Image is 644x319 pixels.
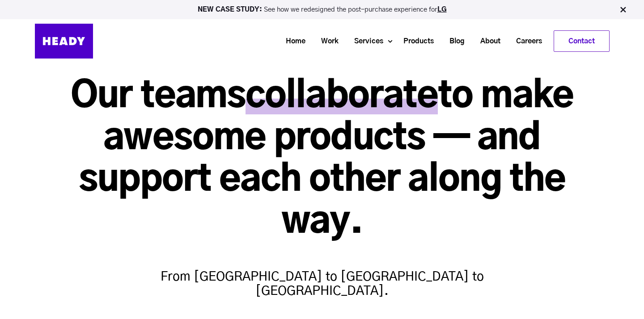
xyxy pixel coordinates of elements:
[392,33,438,50] a: Products
[437,6,447,13] a: LG
[275,33,310,50] a: Home
[246,79,438,114] span: collaborate
[310,33,343,50] a: Work
[438,33,469,50] a: Blog
[343,33,388,50] a: Services
[102,30,610,52] div: Navigation Menu
[505,33,547,50] a: Careers
[4,6,640,13] p: See how we redesigned the post-purchase experience for
[469,33,505,50] a: About
[35,76,610,243] h1: Our teams to make awesome products — and support each other along the way.
[619,5,627,14] img: Close Bar
[554,31,609,51] a: Contact
[148,252,496,298] h4: From [GEOGRAPHIC_DATA] to [GEOGRAPHIC_DATA] to [GEOGRAPHIC_DATA].
[198,6,264,13] strong: NEW CASE STUDY:
[35,24,93,59] img: Heady_Logo_Web-01 (1)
